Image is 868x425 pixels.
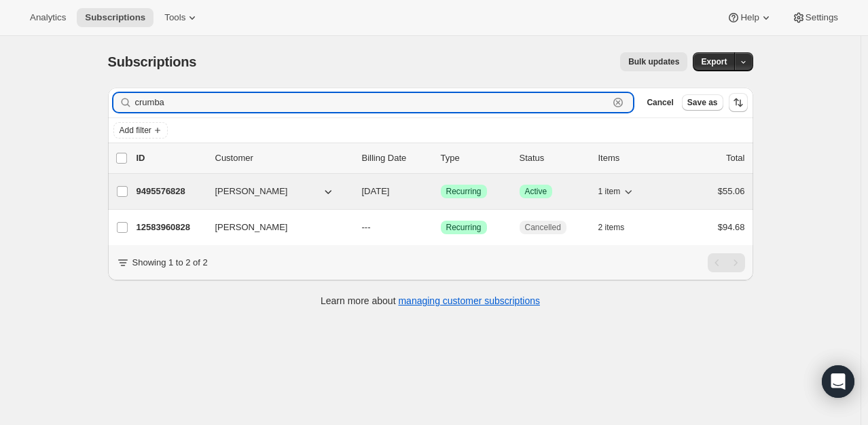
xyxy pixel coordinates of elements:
[525,186,547,197] span: Active
[446,222,482,233] span: Recurring
[598,218,640,237] button: 2 items
[525,222,561,233] span: Cancelled
[441,151,509,165] div: Type
[693,52,735,71] button: Export
[641,94,679,111] button: Cancel
[729,93,748,112] button: Sort the results
[156,8,207,27] button: Tools
[598,186,621,197] span: 1 item
[132,256,208,270] p: Showing 1 to 2 of 2
[215,185,288,198] span: [PERSON_NAME]
[520,151,587,165] p: Status
[120,125,151,136] span: Add filter
[598,151,666,165] div: Items
[30,12,66,23] span: Analytics
[726,151,744,165] p: Total
[687,97,718,108] span: Save as
[108,54,197,69] span: Subscriptions
[611,96,625,109] button: Clear
[701,56,727,67] span: Export
[628,56,679,67] span: Bulk updates
[806,12,838,23] span: Settings
[113,122,168,138] button: Add filter
[22,8,74,27] button: Analytics
[362,222,371,232] span: ---
[137,218,745,237] div: 12583960828[PERSON_NAME]---SuccessRecurringCancelled2 items$94.68
[620,52,687,71] button: Bulk updates
[398,295,540,306] a: managing customer subscriptions
[137,151,745,165] div: IDCustomerBilling DateTypeStatusItemsTotal
[682,94,723,111] button: Save as
[598,182,636,201] button: 1 item
[362,186,390,196] span: [DATE]
[708,253,745,272] nav: Pagination
[740,12,759,23] span: Help
[719,8,780,27] button: Help
[164,12,185,23] span: Tools
[718,186,745,196] span: $55.06
[207,181,343,202] button: [PERSON_NAME]
[215,221,288,234] span: [PERSON_NAME]
[822,365,854,398] div: Open Intercom Messenger
[137,221,204,234] p: 12583960828
[647,97,673,108] span: Cancel
[207,217,343,238] button: [PERSON_NAME]
[784,8,846,27] button: Settings
[598,222,625,233] span: 2 items
[77,8,153,27] button: Subscriptions
[137,185,204,198] p: 9495576828
[321,294,540,308] p: Learn more about
[85,12,145,23] span: Subscriptions
[137,182,745,201] div: 9495576828[PERSON_NAME][DATE]SuccessRecurringSuccessActive1 item$55.06
[135,93,609,112] input: Filter subscribers
[137,151,204,165] p: ID
[446,186,482,197] span: Recurring
[362,151,430,165] p: Billing Date
[718,222,745,232] span: $94.68
[215,151,351,165] p: Customer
